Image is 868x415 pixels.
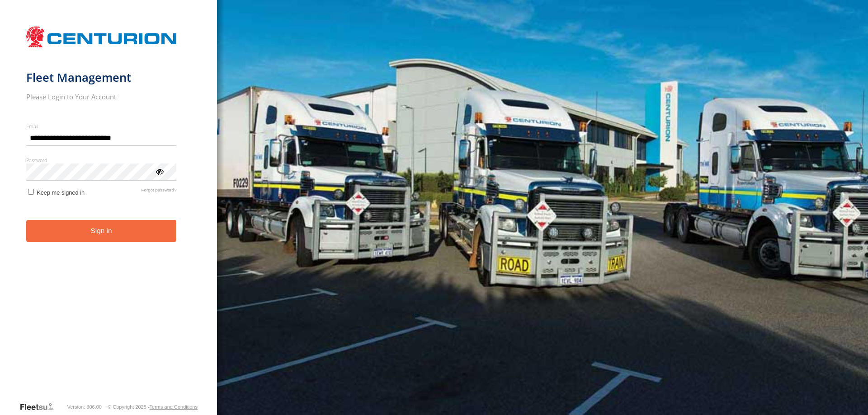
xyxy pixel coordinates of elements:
h2: Please Login to Your Account [26,92,177,101]
a: Visit our Website [19,402,61,411]
button: Sign in [26,220,177,242]
span: Keep me signed in [37,189,85,196]
div: © Copyright 2025 - [108,404,198,410]
a: Forgot password? [142,187,177,196]
h1: Fleet Management [26,70,177,85]
div: ViewPassword [155,167,164,176]
a: Terms and Conditions [150,404,198,410]
label: Email [26,123,177,130]
form: main [26,22,191,401]
input: Keep me signed in [28,189,34,195]
label: Password [26,157,177,163]
div: Version: 306.00 [67,404,102,410]
img: Centurion Transport [26,25,177,48]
